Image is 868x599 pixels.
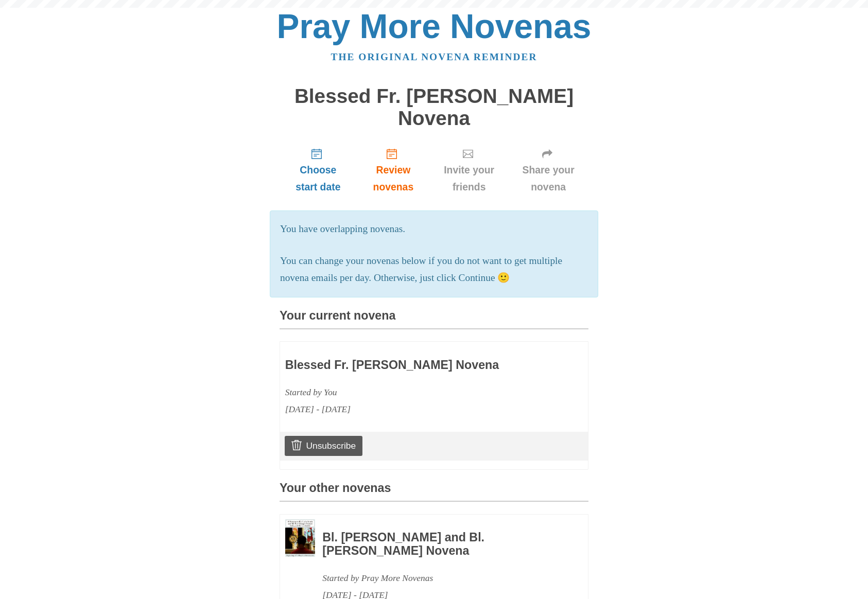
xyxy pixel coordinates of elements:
h3: Bl. [PERSON_NAME] and Bl. [PERSON_NAME] Novena [322,531,560,557]
p: You can change your novenas below if you do not want to get multiple novena emails per day. Other... [280,253,588,287]
a: Choose start date [280,139,357,201]
p: You have overlapping novenas. [280,221,588,238]
a: Share your novena [508,139,588,201]
span: Share your novena [518,162,578,196]
div: Started by You [285,384,523,401]
span: Review novenas [367,162,420,196]
h3: Your other novenas [280,482,588,502]
span: Choose start date [290,162,346,196]
a: Review novenas [357,139,430,201]
img: Novena image [285,519,315,557]
a: The original novena reminder [331,51,537,62]
a: Unsubscribe [285,436,362,455]
a: Invite your friends [430,139,508,201]
div: Started by Pray More Novenas [322,570,560,587]
span: Invite your friends [440,162,498,196]
a: Pray More Novenas [277,7,592,45]
h3: Blessed Fr. [PERSON_NAME] Novena [285,359,523,372]
h1: Blessed Fr. [PERSON_NAME] Novena [280,85,588,129]
h3: Your current novena [280,309,588,329]
div: [DATE] - [DATE] [285,401,523,418]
